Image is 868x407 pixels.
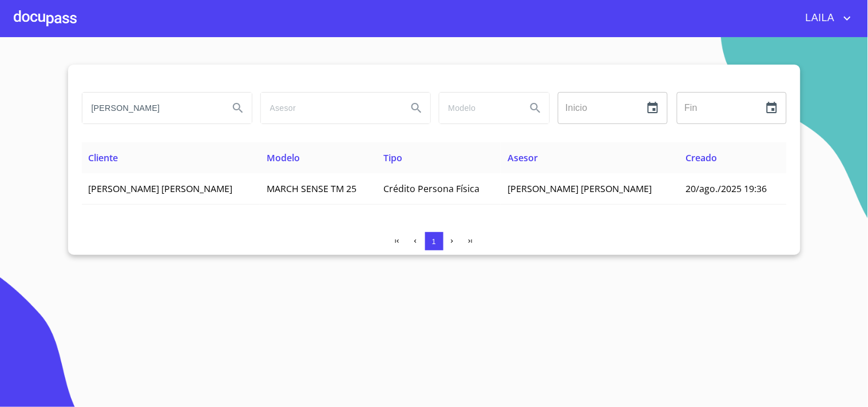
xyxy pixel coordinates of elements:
[686,182,767,195] span: 20/ago./2025 19:36
[425,232,443,250] button: 1
[384,182,480,195] span: Crédito Persona Física
[267,182,356,195] span: MARCH SENSE TM 25
[522,94,549,122] button: Search
[797,9,841,27] span: LAILA
[89,182,233,195] span: [PERSON_NAME] [PERSON_NAME]
[384,151,403,164] span: Tipo
[432,237,436,246] span: 1
[261,93,398,123] input: search
[82,93,220,123] input: search
[508,182,652,195] span: [PERSON_NAME] [PERSON_NAME]
[89,151,118,164] span: Cliente
[439,93,517,123] input: search
[224,94,252,122] button: Search
[797,9,854,27] button: account of current user
[267,151,300,164] span: Modelo
[508,151,538,164] span: Asesor
[686,151,718,164] span: Creado
[403,94,430,122] button: Search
